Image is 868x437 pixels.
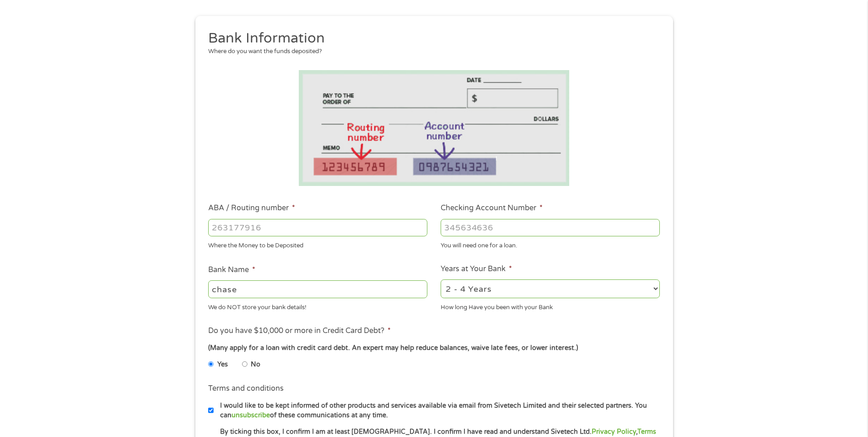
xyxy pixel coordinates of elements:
[441,300,660,312] div: How long Have you been with your Bank
[217,360,228,370] label: Yes
[441,219,660,236] input: 345634636
[208,343,659,353] div: (Many apply for a loan with credit card debt. An expert may help reduce balances, waive late fees...
[208,219,427,236] input: 263177916
[208,29,653,48] h2: Bank Information
[441,238,660,251] div: You will need one for a loan.
[208,203,295,213] label: ABA / Routing number
[441,264,512,274] label: Years at Your Bank
[208,265,255,275] label: Bank Name
[299,70,570,186] img: Routing number location
[592,428,636,436] a: Privacy Policy
[208,238,427,251] div: Where the Money to be Deposited
[441,203,543,213] label: Checking Account Number
[251,360,260,370] label: No
[214,401,663,421] label: I would like to be kept informed of other products and services available via email from Sivetech...
[208,384,284,393] label: Terms and conditions
[208,326,391,336] label: Do you have $10,000 or more in Credit Card Debt?
[208,300,427,312] div: We do NOT store your bank details!
[208,47,653,56] div: Where do you want the funds deposited?
[232,411,270,419] a: unsubscribe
